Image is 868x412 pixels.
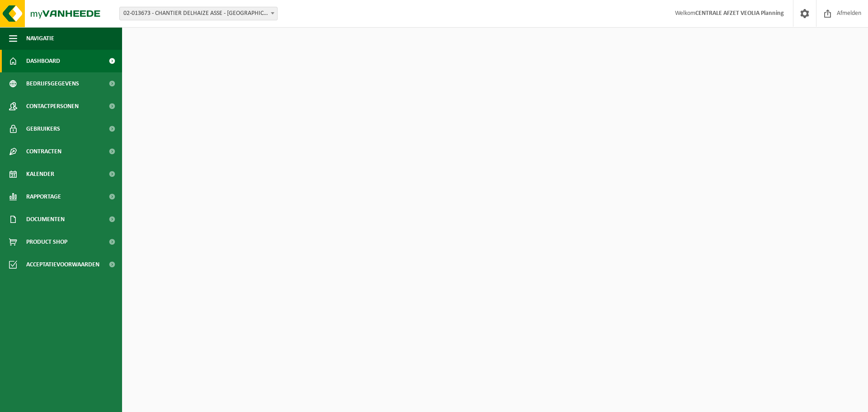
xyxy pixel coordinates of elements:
[26,208,65,231] span: Documenten
[26,163,54,185] span: Kalender
[26,140,61,163] span: Contracten
[26,231,67,253] span: Product Shop
[26,50,60,72] span: Dashboard
[26,72,79,95] span: Bedrijfsgegevens
[120,7,277,20] span: 02-013673 - CHANTIER DELHAIZE ASSE - VEOLIA - ASSE
[695,10,784,17] strong: CENTRALE AFZET VEOLIA Planning
[26,95,79,118] span: Contactpersonen
[119,7,278,20] span: 02-013673 - CHANTIER DELHAIZE ASSE - VEOLIA - ASSE
[26,253,99,276] span: Acceptatievoorwaarden
[26,185,61,208] span: Rapportage
[26,27,54,50] span: Navigatie
[26,118,60,140] span: Gebruikers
